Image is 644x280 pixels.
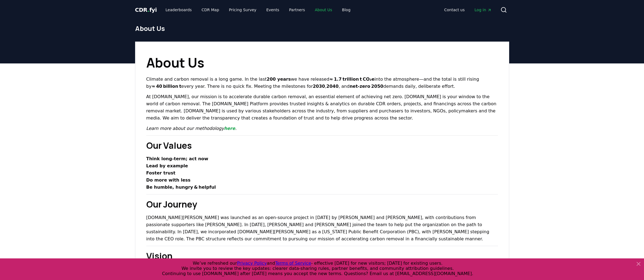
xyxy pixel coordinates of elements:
strong: Lead by example [146,163,188,168]
p: At [DOMAIN_NAME], our mission is to accelerate durable carbon removal, an essential element of ac... [146,93,498,122]
p: Climate and carbon removal is a long game. In the last we have released into the atmosphere—and t... [146,76,498,90]
nav: Main [440,5,496,15]
a: Blog [338,5,355,15]
h1: About Us [135,24,509,33]
a: About Us [310,5,336,15]
strong: Do more with less [146,177,191,183]
em: Learn more about our methodology . [146,126,237,131]
p: [DOMAIN_NAME][PERSON_NAME] was launched as an open-source project in [DATE] by [PERSON_NAME] and ... [146,214,498,243]
a: Pricing Survey [225,5,261,15]
h2: Our Values [146,139,498,152]
a: CDR.fyi [135,6,157,14]
strong: net‑zero 2050 [349,84,383,89]
h2: Vision [146,249,498,262]
a: Events [262,5,284,15]
a: Log in [470,5,496,15]
strong: ≈ 40 billion t [151,84,181,89]
strong: 2030 [313,84,325,89]
a: here [224,126,235,131]
span: . [147,7,149,13]
strong: Foster trust [146,170,176,176]
strong: 2040 [327,84,339,89]
a: Leaderboards [161,5,196,15]
nav: Main [161,5,355,15]
a: CDR Map [197,5,223,15]
a: Partners [285,5,309,15]
strong: ≈ 1.7 trillion t CO₂e [329,77,374,82]
strong: 200 years [267,77,291,82]
strong: Be humble, hungry & helpful [146,185,216,190]
h1: About Us [146,53,498,72]
strong: Think long‑term; act now [146,156,208,161]
h2: Our Journey [146,198,498,211]
span: CDR fyi [135,7,157,13]
a: Contact us [440,5,469,15]
span: Log in [474,7,491,13]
